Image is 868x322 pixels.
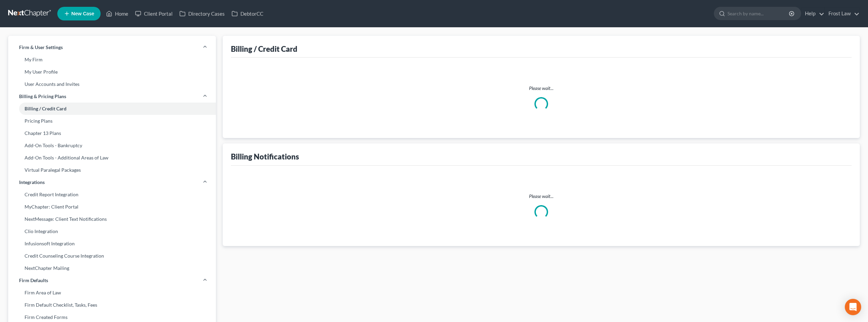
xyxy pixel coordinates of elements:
[801,7,824,20] a: Help
[132,7,176,20] a: Client Portal
[71,11,94,16] span: New Case
[8,66,216,78] a: My User Profile
[8,250,216,262] a: Credit Counseling Course Integration
[8,287,216,299] a: Firm Area of Law
[103,7,132,20] a: Home
[8,213,216,225] a: NextMessage: Client Text Notifications
[8,152,216,164] a: Add-On Tools - Additional Areas of Law
[236,193,846,200] p: Please wait...
[8,41,216,53] a: Firm & User Settings
[236,85,846,92] p: Please wait...
[8,90,216,103] a: Billing & Pricing Plans
[8,299,216,311] a: Firm Default Checklist, Tasks, Fees
[19,277,48,284] span: Firm Defaults
[727,7,790,20] input: Search by name...
[8,188,216,201] a: Credit Report Integration
[8,201,216,213] a: MyChapter: Client Portal
[8,103,216,115] a: Billing / Credit Card
[8,164,216,176] a: Virtual Paralegal Packages
[19,179,45,186] span: Integrations
[8,53,216,66] a: My Firm
[8,225,216,237] a: Clio Integration
[8,78,216,90] a: User Accounts and Invites
[8,262,216,274] a: NextChapter Mailing
[825,7,859,20] a: Frost Law
[8,127,216,139] a: Chapter 13 Plans
[8,139,216,152] a: Add-On Tools - Bankruptcy
[231,44,297,54] div: Billing / Credit Card
[845,299,861,315] div: Open Intercom Messenger
[19,93,66,100] span: Billing & Pricing Plans
[19,44,63,51] span: Firm & User Settings
[176,7,228,20] a: Directory Cases
[8,115,216,127] a: Pricing Plans
[8,237,216,250] a: Infusionsoft Integration
[8,176,216,188] a: Integrations
[231,152,299,162] div: Billing Notifications
[228,7,267,20] a: DebtorCC
[8,274,216,287] a: Firm Defaults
